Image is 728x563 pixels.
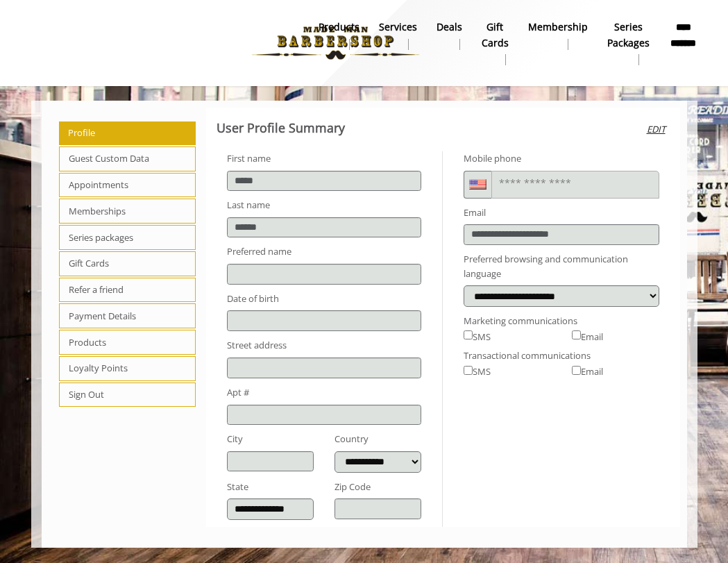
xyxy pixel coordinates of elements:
b: products [319,19,359,35]
span: Profile [59,121,196,145]
b: Services [379,19,417,35]
span: Gift Cards [59,251,196,276]
a: Productsproducts [309,17,369,53]
span: Appointments [59,173,196,198]
a: Gift cardsgift cards [472,17,518,69]
a: DealsDeals [427,17,472,53]
span: Products [59,330,196,355]
a: Series packagesSeries packages [598,17,659,69]
span: Loyalty Points [59,356,196,381]
span: Sign Out [59,383,196,407]
b: Series packages [607,19,650,51]
span: Series packages [59,225,196,250]
span: Guest Custom Data [59,146,196,171]
i: Edit [647,122,666,137]
a: MembershipMembership [518,17,598,53]
span: Refer a friend [59,278,196,303]
span: Memberships [59,199,196,224]
img: Made Man Barbershop logo [240,5,431,81]
b: User Profile Summary [217,119,345,136]
b: gift cards [482,19,509,51]
b: Deals [437,19,462,35]
button: Edit user profile [643,108,670,151]
a: ServicesServices [369,17,427,53]
b: Membership [528,19,588,35]
span: Payment Details [59,303,196,328]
